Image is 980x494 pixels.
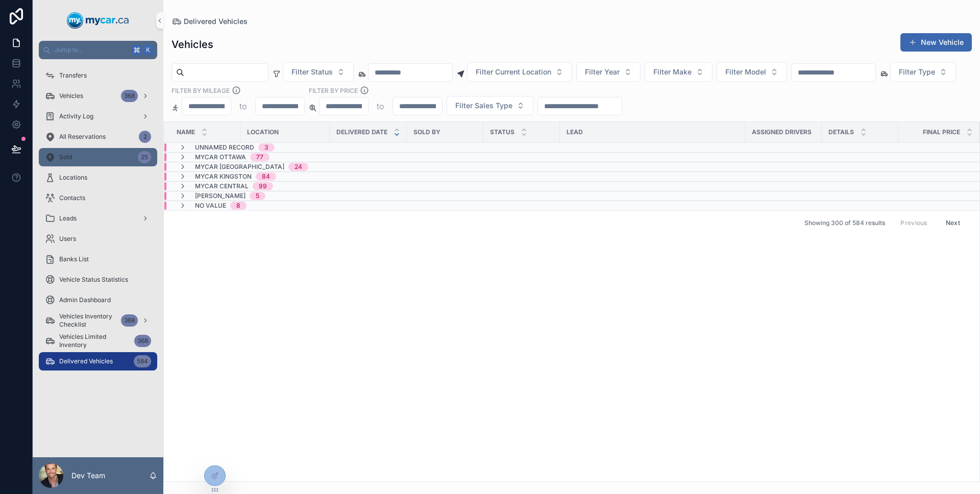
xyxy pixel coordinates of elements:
[134,355,151,367] div: 584
[585,67,620,77] span: Filter Year
[39,41,157,59] button: Jump to...K
[256,192,259,200] div: 5
[59,194,85,202] span: Contacts
[195,192,246,200] span: [PERSON_NAME]
[828,128,854,136] span: Details
[39,209,157,228] a: Leads
[59,214,77,223] span: Leads
[39,311,157,330] a: Vehicles Inventory Checklist368
[39,148,157,166] a: Sold25
[33,59,163,384] div: scrollable content
[121,314,138,327] div: 368
[39,270,157,289] a: Vehicle Status Statistics
[59,357,113,365] span: Delivered Vehicles
[59,296,111,304] span: Admin Dashboard
[336,128,387,136] span: Delivered Date
[264,143,268,152] div: 3
[139,131,151,143] div: 2
[171,86,230,95] label: Filter By Mileage
[134,335,151,347] div: 368
[59,71,87,80] span: Transfers
[804,219,885,227] span: Showing 300 of 584 results
[59,235,76,243] span: Users
[900,33,972,52] button: New Vehicle
[890,62,956,82] button: Select Button
[377,100,384,112] p: to
[138,151,151,163] div: 25
[476,67,551,77] span: Filter Current Location
[195,143,254,152] span: Unnamed record
[39,250,157,268] a: Banks List
[291,67,333,77] span: Filter Status
[59,174,87,182] span: Locations
[717,62,787,82] button: Select Button
[256,153,263,161] div: 77
[899,67,935,77] span: Filter Type
[259,182,267,190] div: 99
[39,168,157,187] a: Locations
[247,128,279,136] span: Location
[39,66,157,85] a: Transfers
[195,172,252,181] span: MyCar Kingston
[309,86,358,95] label: FILTER BY PRICE
[283,62,354,82] button: Select Button
[59,92,83,100] span: Vehicles
[55,46,128,54] span: Jump to...
[195,163,284,171] span: MyCar [GEOGRAPHIC_DATA]
[177,128,195,136] span: Name
[184,16,248,27] span: Delivered Vehicles
[467,62,572,82] button: Select Button
[923,128,960,136] span: FInal Price
[262,172,270,181] div: 84
[39,352,157,370] a: Delivered Vehicles584
[121,90,138,102] div: 368
[939,215,967,231] button: Next
[236,202,240,210] div: 8
[295,163,302,171] div: 24
[195,182,249,190] span: MyCar Central
[413,128,440,136] span: Sold By
[239,100,247,112] p: to
[59,333,130,349] span: Vehicles Limited Inventory
[447,96,533,115] button: Select Button
[71,471,105,481] p: Dev Team
[59,133,106,141] span: All Reservations
[645,62,713,82] button: Select Button
[59,276,128,284] span: Vehicle Status Statistics
[576,62,641,82] button: Select Button
[39,107,157,126] a: Activity Log
[752,128,812,136] span: Assigned Drivers
[144,46,152,54] span: K
[171,16,248,27] a: Delivered Vehicles
[39,291,157,309] a: Admin Dashboard
[567,128,583,136] span: Lead
[59,112,93,120] span: Activity Log
[59,312,117,329] span: Vehicles Inventory Checklist
[39,128,157,146] a: All Reservations2
[490,128,514,136] span: Status
[455,101,512,111] span: Filter Sales Type
[67,12,129,29] img: App logo
[195,153,246,161] span: MyCar Ottawa
[39,230,157,248] a: Users
[39,189,157,207] a: Contacts
[59,153,72,161] span: Sold
[39,332,157,350] a: Vehicles Limited Inventory368
[653,67,692,77] span: Filter Make
[39,87,157,105] a: Vehicles368
[725,67,766,77] span: Filter Model
[59,255,89,263] span: Banks List
[195,202,226,210] span: No value
[171,37,213,52] h1: Vehicles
